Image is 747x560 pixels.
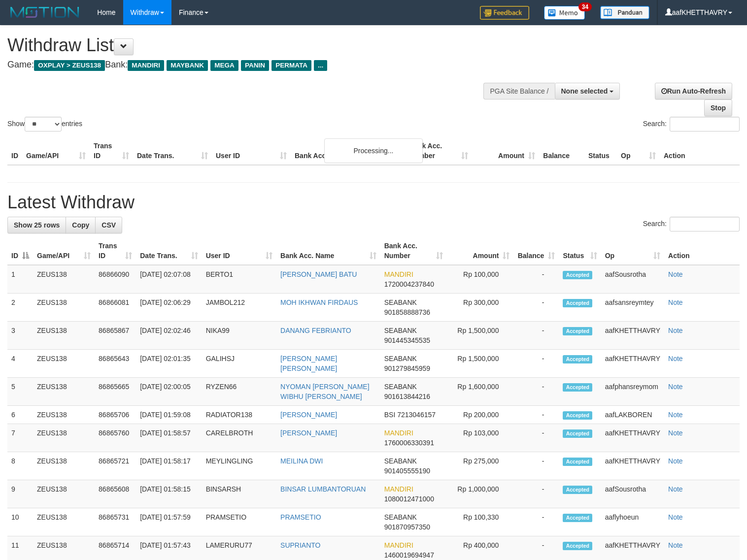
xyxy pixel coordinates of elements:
[563,299,592,307] span: Accepted
[66,217,96,233] a: Copy
[670,217,740,231] input: Search:
[136,406,202,424] td: [DATE] 01:59:08
[601,294,664,322] td: aafsansreymtey
[7,452,33,480] td: 8
[212,137,291,165] th: User ID
[136,294,202,322] td: [DATE] 02:06:29
[563,327,592,335] span: Accepted
[276,237,380,265] th: Bank Acc. Name: activate to sort column ascending
[95,406,136,424] td: 86865706
[447,424,513,452] td: Rp 103,000
[563,486,592,494] span: Accepted
[563,411,592,420] span: Accepted
[7,117,82,132] label: Show entries
[384,280,434,288] span: Copy 1720004237840 to clipboard
[95,322,136,350] td: 86865867
[7,424,33,452] td: 7
[95,480,136,508] td: 86865608
[95,508,136,536] td: 86865731
[668,457,683,465] a: Note
[136,452,202,480] td: [DATE] 01:58:17
[384,393,430,400] span: Copy 901613844216 to clipboard
[480,6,529,20] img: Feedback.jpg
[7,406,33,424] td: 6
[33,406,95,424] td: ZEUS138
[668,513,683,521] a: Note
[384,383,417,391] span: SEABANK
[7,322,33,350] td: 3
[324,138,423,163] div: Processing...
[384,336,430,344] span: Copy 901445345535 to clipboard
[202,350,276,378] td: GALIHSJ
[447,322,513,350] td: Rp 1,500,000
[33,294,95,322] td: ZEUS138
[33,237,95,265] th: Game/API: activate to sort column ascending
[202,452,276,480] td: MEYLINGLING
[584,137,617,165] th: Status
[33,378,95,406] td: ZEUS138
[384,327,417,334] span: SEABANK
[513,237,559,265] th: Balance: activate to sort column ascending
[563,542,592,550] span: Accepted
[601,452,664,480] td: aafKHETTHAVRY
[133,137,212,165] th: Date Trans.
[384,439,434,447] span: Copy 1760006330391 to clipboard
[7,265,33,294] td: 1
[33,452,95,480] td: ZEUS138
[33,480,95,508] td: ZEUS138
[33,350,95,378] td: ZEUS138
[167,60,208,71] span: MAYBANK
[7,378,33,406] td: 5
[563,271,592,279] span: Accepted
[136,350,202,378] td: [DATE] 02:01:35
[33,322,95,350] td: ZEUS138
[559,237,601,265] th: Status: activate to sort column ascending
[280,355,337,372] a: [PERSON_NAME] [PERSON_NAME]
[664,237,740,265] th: Action
[202,237,276,265] th: User ID: activate to sort column ascending
[513,322,559,350] td: -
[563,458,592,466] span: Accepted
[136,237,202,265] th: Date Trans.: activate to sort column ascending
[643,117,740,132] label: Search:
[668,429,683,437] a: Note
[397,411,436,419] span: Copy 7213046157 to clipboard
[202,480,276,508] td: BINSARSH
[95,350,136,378] td: 86865643
[601,350,664,378] td: aafKHETTHAVRY
[90,137,133,165] th: Trans ID
[136,378,202,406] td: [DATE] 02:00:05
[643,217,740,231] label: Search:
[384,411,396,419] span: BSI
[617,137,660,165] th: Op
[405,137,472,165] th: Bank Acc. Number
[102,221,116,229] span: CSV
[380,237,447,265] th: Bank Acc. Number: activate to sort column ascending
[7,237,33,265] th: ID: activate to sort column descending
[384,457,417,465] span: SEABANK
[314,60,327,71] span: ...
[384,541,413,549] span: MANDIRI
[601,265,664,294] td: aafSousrotha
[668,485,683,493] a: Note
[447,265,513,294] td: Rp 100,000
[601,424,664,452] td: aafKHETTHAVRY
[272,60,311,71] span: PERMATA
[128,60,164,71] span: MANDIRI
[95,217,122,233] a: CSV
[280,513,321,521] a: PRAMSETIO
[280,429,337,437] a: [PERSON_NAME]
[210,60,238,71] span: MEGA
[544,6,585,20] img: Button%20Memo.svg
[7,294,33,322] td: 2
[280,298,358,306] a: MOH IKHWAN FIRDAUS
[280,383,369,400] a: NYOMAN [PERSON_NAME] WIBHU [PERSON_NAME]
[563,383,592,392] span: Accepted
[513,378,559,406] td: -
[447,350,513,378] td: Rp 1,500,000
[447,508,513,536] td: Rp 100,330
[601,480,664,508] td: aafSousrotha
[7,137,22,165] th: ID
[14,221,60,229] span: Show 25 rows
[539,137,584,165] th: Balance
